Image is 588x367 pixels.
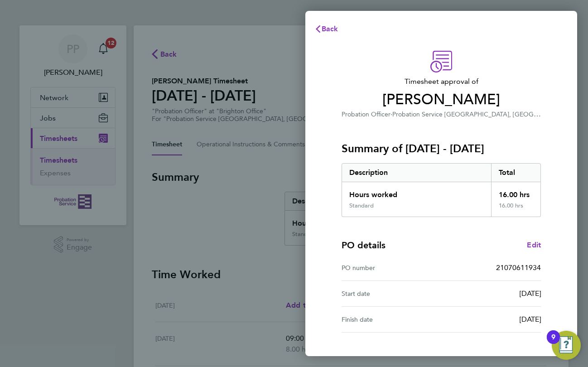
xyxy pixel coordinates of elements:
h4: PO details [342,239,386,251]
div: Description [342,164,491,182]
div: 16.00 hrs [491,202,541,217]
div: [DATE] [441,314,541,325]
span: [PERSON_NAME] [342,91,541,109]
div: PO number [342,262,441,273]
span: Probation Officer [342,111,390,118]
div: Hours worked [342,182,491,202]
h3: Summary of [DATE] - [DATE] [342,141,541,156]
div: Standard [349,202,374,209]
div: 9 [551,337,555,349]
a: Edit [527,240,541,251]
div: [DATE] [441,288,541,299]
span: Back [322,24,338,33]
span: 21070611934 [496,263,541,272]
div: Total [491,164,541,182]
button: Back [305,20,347,38]
button: Open Resource Center, 9 new notifications [552,331,581,360]
span: Timesheet approval of [342,76,541,87]
div: Start date [342,288,441,299]
div: Summary of 25 - 31 Aug 2025 [342,163,541,217]
div: 16.00 hrs [491,182,541,202]
div: Finish date [342,314,441,325]
span: Edit [527,241,541,249]
span: · [390,111,392,118]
